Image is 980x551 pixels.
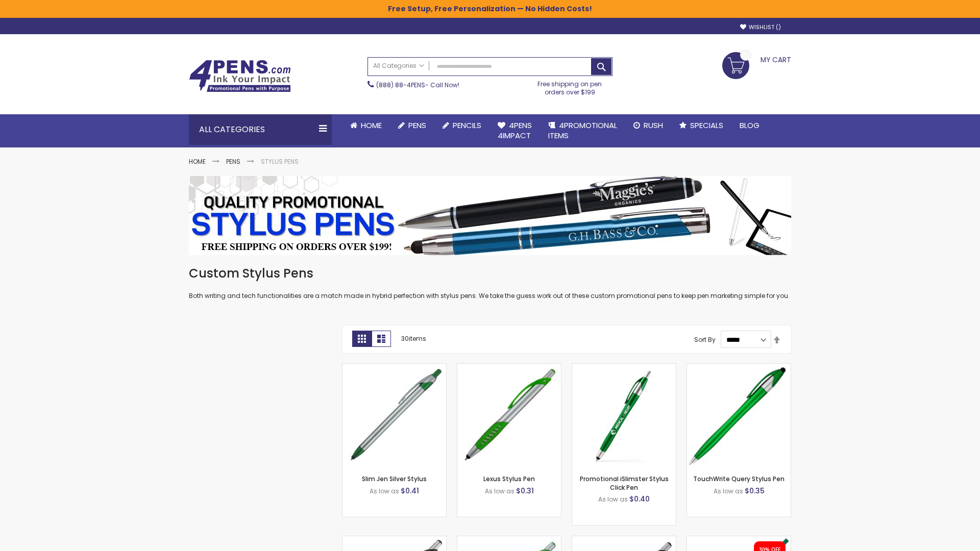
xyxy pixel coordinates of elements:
span: - Call Now! [376,81,459,89]
span: As low as [485,487,514,495]
a: Boston Silver Stylus Pen-Green [457,536,561,544]
a: iSlimster II - Full Color-Green [687,536,791,544]
span: $0.31 [516,486,534,496]
strong: Stylus Pens [261,157,299,166]
a: Boston Stylus Pen-Green [342,536,446,544]
a: Pens [226,157,240,166]
span: As low as [714,487,743,495]
a: Home [342,114,390,137]
div: Both writing and tech functionalities are a match made in hybrid perfection with stylus pens. We ... [189,265,791,300]
span: Specials [690,120,723,131]
span: Home [361,120,382,131]
span: Pencils [453,120,481,131]
span: All Categories [373,62,424,70]
img: 4Pens Custom Pens and Promotional Products [189,60,291,92]
a: Promotional iSlimster Stylus Click Pen [580,474,669,491]
span: Rush [644,120,663,131]
span: $0.40 [629,494,650,504]
span: $0.35 [745,486,765,496]
span: Pens [408,120,426,131]
a: Slim Jen Silver Stylus [362,474,427,483]
a: Pens [390,114,434,137]
a: Specials [671,114,731,137]
strong: Grid [352,331,372,347]
span: 4PROMOTIONAL ITEMS [548,120,617,141]
img: Lexus Stylus Pen-Green [457,364,561,467]
label: Sort By [694,335,716,344]
a: Promotional iSlimster Stylus Click Pen-Green [572,363,676,372]
div: Free shipping on pen orders over $199 [527,76,613,96]
a: 4PROMOTIONALITEMS [540,114,625,147]
span: 30 [401,334,409,343]
span: As low as [370,487,399,495]
a: Blog [731,114,768,137]
img: Slim Jen Silver Stylus-Green [342,364,446,467]
p: items [401,331,426,347]
img: TouchWrite Query Stylus Pen-Green [687,364,791,467]
span: As low as [598,495,628,504]
span: $0.41 [401,486,419,496]
h1: Custom Stylus Pens [189,265,791,282]
div: All Categories [189,114,332,145]
a: 4Pens4impact [489,114,540,147]
a: Pencils [434,114,489,137]
a: (888) 88-4PENS [376,81,425,89]
a: TouchWrite Query Stylus Pen [693,474,785,483]
a: Wishlist [740,23,781,31]
a: Lexus Stylus Pen [483,474,535,483]
span: 4Pens 4impact [498,120,532,141]
a: Home [189,157,206,166]
img: Promotional iSlimster Stylus Click Pen-Green [572,364,676,467]
img: Stylus Pens [189,176,791,255]
a: Slim Jen Silver Stylus-Green [342,363,446,372]
a: Lexus Metallic Stylus Pen-Green [572,536,676,544]
a: TouchWrite Query Stylus Pen-Green [687,363,791,372]
a: All Categories [368,58,429,74]
a: Rush [625,114,671,137]
a: Lexus Stylus Pen-Green [457,363,561,372]
span: Blog [740,120,759,131]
